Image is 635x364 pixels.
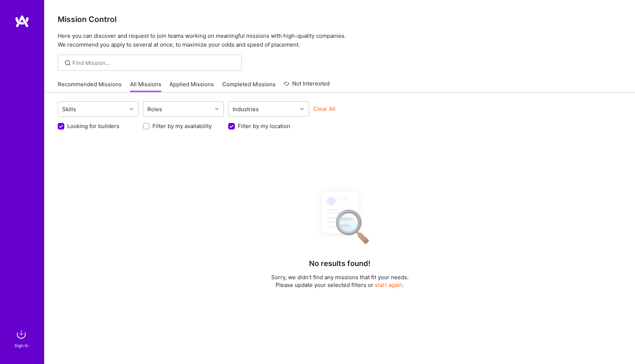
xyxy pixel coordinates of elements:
[313,105,336,113] button: Clear All
[14,327,29,342] img: sign in
[309,185,371,249] img: No Results
[271,273,409,281] p: Sorry, we didn't find any missions that fit your needs.
[309,259,370,268] h4: No results found!
[215,107,219,111] i: icon Chevron
[130,107,133,111] i: icon Chevron
[58,15,622,24] h3: Mission Control
[60,104,78,114] div: Skills
[72,59,236,67] input: Find Mission...
[153,122,212,130] label: Filter by my availability
[14,342,28,349] div: Sign In
[58,32,622,49] p: Here you can discover and request to join teams working on meaningful missions with high-quality ...
[300,107,304,111] i: icon Chevron
[15,15,29,28] img: logo
[238,122,290,130] label: Filter by my location
[375,281,402,289] button: start again
[64,59,72,67] i: icon SearchGrey
[67,122,119,130] label: Looking for builders
[146,104,164,114] div: Roles
[271,281,409,289] p: Please update your selected filters or .
[284,79,330,92] a: Not Interested
[58,80,122,92] a: Recommended Missions
[222,80,276,92] a: Completed Missions
[15,327,29,349] a: sign inSign In
[130,80,161,92] a: All Missions
[169,80,214,92] a: Applied Missions
[231,104,261,114] div: Industries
